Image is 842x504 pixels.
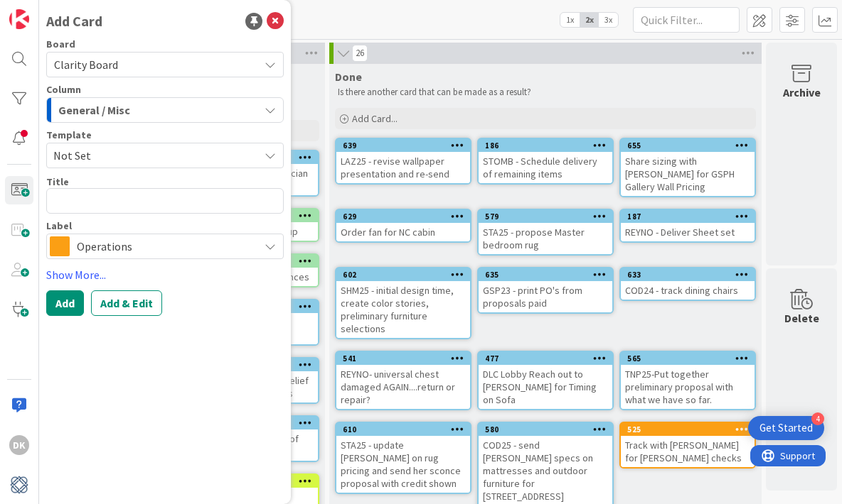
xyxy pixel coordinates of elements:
[46,97,284,123] button: General / Misc
[46,130,92,140] span: Template
[479,223,612,254] div: STA25 - propose Master bedroom rug
[479,268,612,312] div: 635GSP23 - print PO's from proposals paid
[621,268,755,281] div: 633
[621,210,755,223] div: 187
[336,139,470,183] div: 639LAZ25 - revise wallpaper presentation and re-send
[621,436,755,467] div: Track with [PERSON_NAME] for [PERSON_NAME] checks
[621,281,755,300] div: COD24 - track dining chairs
[336,223,470,241] div: Order fan for NC cabin
[760,421,813,435] div: Get Started
[627,270,755,280] div: 633
[485,354,612,363] div: 477
[621,268,755,300] div: 633COD24 - track dining chairs
[599,13,618,27] span: 3x
[621,139,755,196] div: 655Share sizing with [PERSON_NAME] for GSPH Gallery Wall Pricing
[580,13,599,27] span: 2x
[46,39,75,49] span: Board
[336,352,470,365] div: 541
[479,139,612,152] div: 186
[811,412,824,425] div: 4
[53,146,248,165] span: Not Set
[479,210,612,254] div: 579STA25 - propose Master bedroom rug
[479,281,612,312] div: GSP23 - print PO's from proposals paid
[343,424,470,434] div: 610
[336,210,470,223] div: 629
[560,13,580,27] span: 1x
[9,9,29,29] img: Visit kanbanzone.com
[46,11,102,32] div: Add Card
[335,70,362,84] span: Done
[91,290,162,316] button: Add & Edit
[9,475,29,495] img: avatar
[46,221,72,231] span: Label
[479,352,612,409] div: 477DLC Lobby Reach out to [PERSON_NAME] for Timing on Sofa
[627,354,755,363] div: 565
[621,352,755,409] div: 565TNP25-Put together preliminary proposal with what we have so far.
[479,152,612,183] div: STOMB - Schedule delivery of remaining items
[46,175,69,188] label: Title
[336,423,470,436] div: 610
[336,365,470,409] div: REYNO- universal chest damaged AGAIN....return or repair?
[621,210,755,241] div: 187REYNO - Deliver Sheet set
[485,141,612,150] div: 186
[46,84,81,94] span: Column
[627,141,755,150] div: 655
[336,352,470,409] div: 541REYNO- universal chest damaged AGAIN....return or repair?
[627,212,755,221] div: 187
[338,87,753,98] p: Is there another card that can be made as a result?
[77,236,252,256] span: Operations
[343,141,470,150] div: 639
[336,423,470,493] div: 610STA25 - update [PERSON_NAME] on rug pricing and send her sconce proposal with credit shown
[627,424,755,434] div: 525
[621,139,755,152] div: 655
[479,139,612,183] div: 186STOMB - Schedule delivery of remaining items
[479,352,612,365] div: 477
[336,281,470,338] div: SHM25 - initial design time, create color stories, preliminary furniture selections
[336,436,470,493] div: STA25 - update [PERSON_NAME] on rug pricing and send her sconce proposal with credit shown
[621,352,755,365] div: 565
[633,7,740,33] input: Quick Filter...
[343,354,470,363] div: 541
[336,268,470,338] div: 602SHM25 - initial design time, create color stories, preliminary furniture selections
[54,57,118,72] span: Clarity Board
[479,423,612,436] div: 580
[621,223,755,241] div: REYNO - Deliver Sheet set
[336,268,470,281] div: 602
[352,112,398,125] span: Add Card...
[485,270,612,280] div: 635
[784,309,819,327] div: Delete
[621,365,755,409] div: TNP25-Put together preliminary proposal with what we have so far.
[58,101,130,119] span: General / Misc
[9,435,29,455] div: DK
[479,210,612,223] div: 579
[621,423,755,467] div: 525Track with [PERSON_NAME] for [PERSON_NAME] checks
[30,2,65,19] span: Support
[336,152,470,183] div: LAZ25 - revise wallpaper presentation and re-send
[479,268,612,281] div: 635
[783,84,821,101] div: Archive
[748,416,824,440] div: Open Get Started checklist, remaining modules: 4
[485,212,612,221] div: 579
[46,266,284,283] a: Show More...
[479,365,612,409] div: DLC Lobby Reach out to [PERSON_NAME] for Timing on Sofa
[485,424,612,434] div: 580
[621,423,755,436] div: 525
[343,212,470,221] div: 629
[352,45,368,62] span: 26
[336,139,470,152] div: 639
[343,270,470,280] div: 602
[336,210,470,241] div: 629Order fan for NC cabin
[46,290,84,316] button: Add
[621,152,755,196] div: Share sizing with [PERSON_NAME] for GSPH Gallery Wall Pricing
